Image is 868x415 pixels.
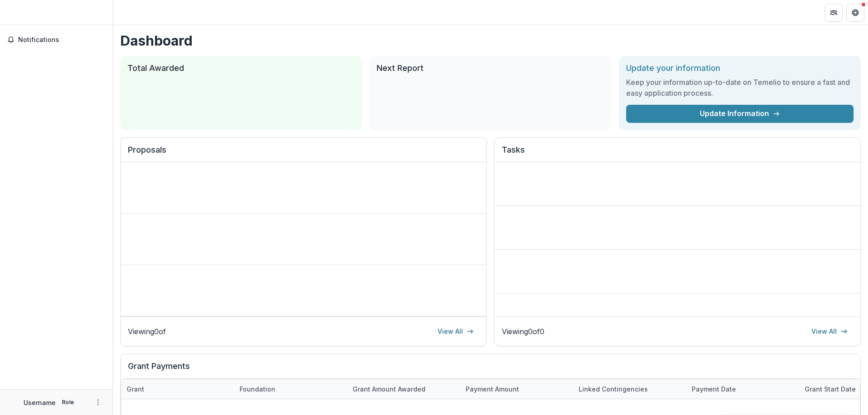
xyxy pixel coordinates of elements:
[825,4,843,22] button: Partners
[127,63,355,73] h2: Total Awarded
[432,324,479,339] a: View All
[4,33,109,47] button: Notifications
[59,398,77,406] p: Role
[626,105,854,123] a: Update Information
[626,63,854,73] h2: Update your information
[502,145,853,162] h2: Tasks
[502,326,544,337] p: Viewing 0 of 0
[846,4,864,22] button: Get Help
[120,33,861,49] h1: Dashboard
[128,361,853,378] h2: Grant Payments
[626,77,854,98] h3: Keep your information up-to-date on Temelio to ensure a fast and easy application process.
[93,397,104,408] button: More
[128,145,479,162] h2: Proposals
[128,326,166,337] p: Viewing 0 of
[18,36,105,44] span: Notifications
[806,324,853,339] a: View All
[377,63,604,73] h2: Next Report
[24,398,56,407] p: Username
